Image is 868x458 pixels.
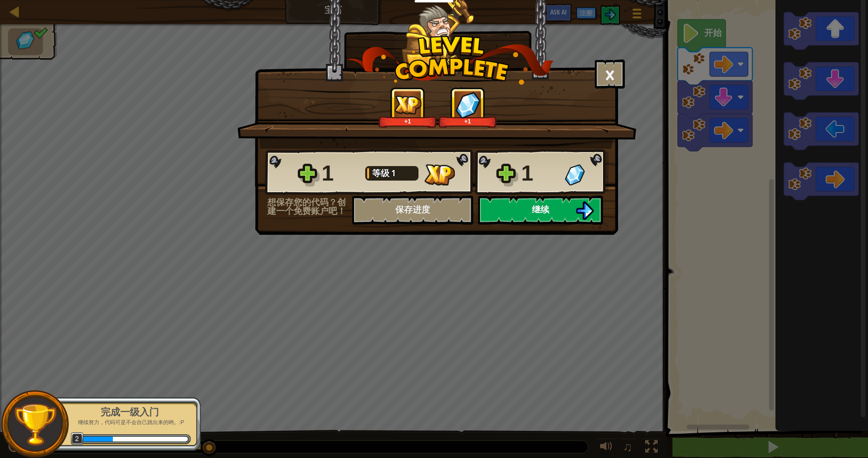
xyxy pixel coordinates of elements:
button: 保存进度 [352,196,473,225]
img: level_complete.png [346,36,554,85]
img: 获得宝石 [455,92,480,118]
div: +1 [440,118,495,125]
img: 获得经验 [394,95,421,114]
span: 2 [71,432,84,445]
button: × [595,60,625,89]
span: 继续 [532,203,549,215]
button: 继续 [478,196,603,225]
div: 30 XP取得的 [81,437,113,442]
div: 想保存您的代码？创建一个免费账户吧！ [267,198,352,215]
div: 1 [322,158,359,189]
img: trophy.png [13,402,57,446]
span: 1 [391,167,395,179]
img: 继续 [575,201,594,220]
div: 完成一级入门 [69,405,191,419]
div: 1 [521,158,559,189]
img: 获得宝石 [565,164,585,185]
div: 19 XP直到等级3 [113,437,187,442]
span: 等级 [372,167,391,179]
p: 继续努力，代码可是不会自己跳出来的哟。:P [69,419,191,426]
div: +1 [380,118,435,125]
img: 获得经验 [424,164,455,185]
